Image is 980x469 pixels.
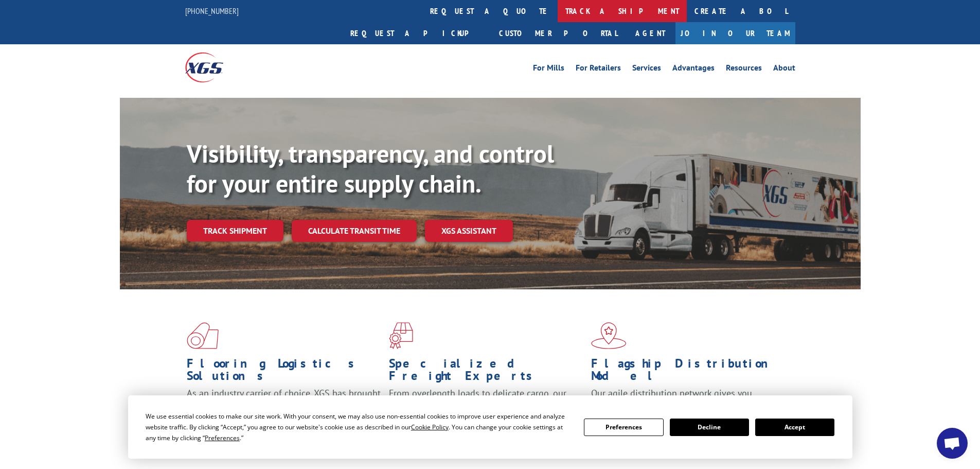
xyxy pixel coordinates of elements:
[292,220,417,242] a: Calculate transit time
[205,433,240,442] span: Preferences
[185,6,239,16] a: [PHONE_NUMBER]
[389,322,413,349] img: xgs-icon-focused-on-flooring-red
[425,220,513,242] a: XGS ASSISTANT
[411,423,449,431] span: Cookie Policy
[632,64,661,75] a: Services
[773,64,795,75] a: About
[591,322,627,349] img: xgs-icon-flagship-distribution-model-red
[187,137,554,199] b: Visibility, transparency, and control for your entire supply chain.
[187,357,381,387] h1: Flooring Logistics Solutions
[533,64,564,75] a: For Mills
[591,357,786,387] h1: Flagship Distribution Model
[491,22,625,44] a: Customer Portal
[625,22,675,44] a: Agent
[187,387,381,424] span: As an industry carrier of choice, XGS has brought innovation and dedication to flooring logistics...
[128,395,852,459] div: Cookie Consent Prompt
[584,419,663,436] button: Preferences
[146,411,572,443] div: We use essential cookies to make our site work. With your consent, we may also use non-essential ...
[591,387,780,411] span: Our agile distribution network gives you nationwide inventory management on demand.
[576,64,621,75] a: For Retailers
[389,387,583,433] p: From overlength loads to delicate cargo, our experienced staff knows the best way to move your fr...
[672,64,715,75] a: Advantages
[343,22,491,44] a: Request a pickup
[937,428,968,459] div: Open chat
[726,64,762,75] a: Resources
[675,22,795,44] a: Join Our Team
[755,419,834,436] button: Accept
[187,322,219,349] img: xgs-icon-total-supply-chain-intelligence-red
[187,220,283,241] a: Track shipment
[670,419,749,436] button: Decline
[389,357,583,387] h1: Specialized Freight Experts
